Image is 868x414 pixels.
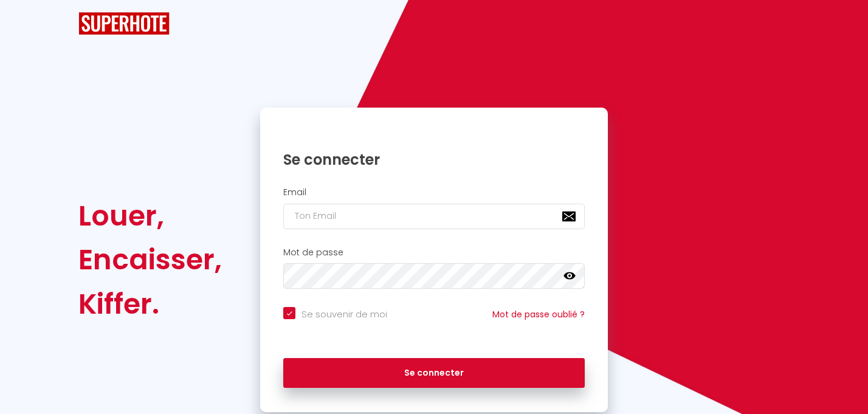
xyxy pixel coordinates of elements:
h1: Se connecter [283,150,585,169]
input: Ton Email [283,204,585,229]
img: SuperHote logo [78,12,170,35]
button: Se connecter [283,358,585,388]
div: Encaisser, [78,238,222,281]
h2: Email [283,187,585,198]
div: Louer, [78,194,222,238]
div: Kiffer. [78,282,222,326]
a: Mot de passe oublié ? [492,308,585,320]
h2: Mot de passe [283,247,585,258]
